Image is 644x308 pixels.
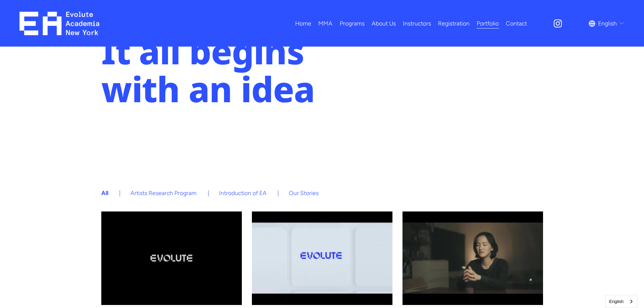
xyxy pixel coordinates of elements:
a: Evolute Academia New York [252,211,392,305]
a: folder dropdown [318,17,332,29]
span: Programs [340,18,365,29]
aside: Language selected: English [605,295,637,308]
span: It all begins with an idea [101,27,315,113]
span: | [277,189,279,196]
a: Instagram [553,18,563,28]
a: About Us [372,17,396,29]
span: | [119,189,121,196]
a: All [101,189,108,196]
img: EA [19,12,100,35]
a: folder dropdown [340,17,365,29]
a: English [606,295,637,308]
a: Instructors [403,17,431,29]
a: Registration [438,17,470,29]
a: Interview with Action Star Joe Suba at Evolute Academia [101,211,242,305]
span: MMA [318,18,332,29]
a: Artists Research Program [130,189,197,196]
a: Our Stories [289,189,319,196]
span: | [208,189,209,196]
div: language picker [589,17,625,29]
a: Contact [506,17,527,29]
a: Meet Claire Hsu: Our Inspiring Acting Instructor [402,211,543,305]
nav: categories [101,170,543,217]
span: English [598,18,617,29]
a: Introduction of EA [219,189,267,196]
a: Portfolio [477,17,499,29]
a: Home [295,17,311,29]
